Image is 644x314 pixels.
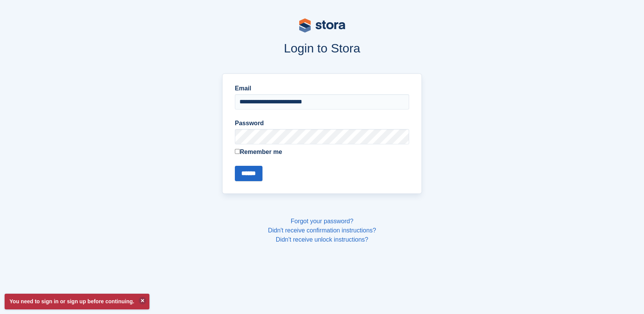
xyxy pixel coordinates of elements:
[5,294,149,309] p: You need to sign in or sign up before continuing.
[235,84,409,93] label: Email
[299,18,345,33] img: stora-logo-53a41332b3708ae10de48c4981b4e9114cc0af31d8433b30ea865607fb682f29.svg
[291,218,354,224] a: Forgot your password?
[235,149,240,154] input: Remember me
[268,227,376,234] a: Didn't receive confirmation instructions?
[76,41,568,55] h1: Login to Stora
[235,119,409,128] label: Password
[235,147,409,157] label: Remember me
[276,236,368,243] a: Didn't receive unlock instructions?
